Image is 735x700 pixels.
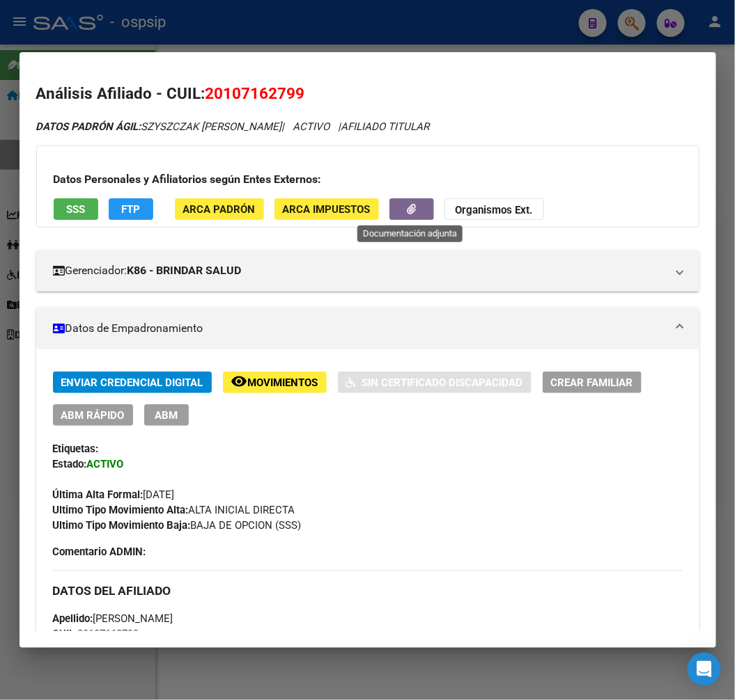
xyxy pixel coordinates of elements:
[53,320,666,337] mat-panel-title: Datos de Empadronamiento
[456,204,533,216] strong: Organismos Ext.
[53,488,175,501] span: [DATE]
[36,120,141,133] strong: DATOS PADRÓN ÁGIL:
[175,198,264,220] button: ARCA Padrón
[54,198,98,220] button: SSS
[53,443,99,455] strong: Etiquetas:
[36,120,430,133] i: | ACTIVO |
[183,203,256,216] span: ARCA Padrón
[444,198,544,220] button: Organismos Ext.
[36,308,699,349] mat-expansion-panel-header: Datos de Empadronamiento
[109,198,153,220] button: FTP
[53,458,87,470] strong: Estado:
[53,546,146,558] strong: Comentario ADMIN:
[127,262,242,279] strong: K86 - BRINDAR SALUD
[341,120,430,133] span: AFILIADO TITULAR
[551,376,633,389] span: Crear Familiar
[66,203,85,216] span: SSS
[53,504,295,516] span: ALTA INICIAL DIRECTA
[121,203,140,216] span: FTP
[53,519,191,532] strong: Ultimo Tipo Movimiento Baja:
[543,372,642,393] button: Crear Familiar
[53,612,93,625] strong: Apellido:
[61,376,203,389] span: Enviar Credencial Digital
[155,409,178,422] span: ABM
[36,250,699,292] mat-expansion-panel-header: Gerenciador:K86 - BRINDAR SALUD
[53,583,683,598] h3: DATOS DEL AFILIADO
[53,519,302,532] span: BAJA DE OPCION (SSS)
[53,628,139,640] span: 20107162799
[283,203,371,216] span: ARCA Impuestos
[54,171,682,188] h3: Datos Personales y Afiliatorios según Entes Externos:
[53,262,666,279] mat-panel-title: Gerenciador:
[338,372,532,393] button: Sin Certificado Discapacidad
[87,458,124,470] strong: ACTIVO
[61,409,125,422] span: ABM Rápido
[688,653,721,686] div: Open Intercom Messenger
[53,372,212,393] button: Enviar Credencial Digital
[53,628,78,640] strong: CUIL:
[223,372,327,393] button: Movimientos
[53,404,133,426] button: ABM Rápido
[231,373,248,390] mat-icon: remove_red_eye
[248,376,318,389] span: Movimientos
[36,120,282,133] span: SZYSZCZAK [PERSON_NAME]
[36,82,699,106] h2: Análisis Afiliado - CUIL:
[53,612,173,625] span: [PERSON_NAME]
[206,84,305,102] span: 20107162799
[362,376,523,389] span: Sin Certificado Discapacidad
[144,404,189,426] button: ABM
[53,504,189,516] strong: Ultimo Tipo Movimiento Alta:
[274,198,379,220] button: ARCA Impuestos
[53,488,144,501] strong: Última Alta Formal:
